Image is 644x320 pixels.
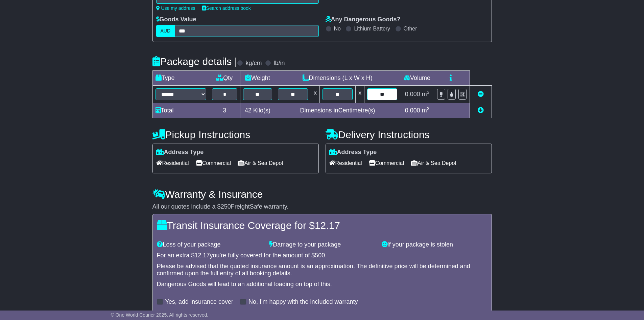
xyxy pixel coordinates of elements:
div: Damage to your package [266,241,378,249]
sup: 3 [427,90,430,95]
label: lb/in [273,60,285,67]
div: For an extra $ you're fully covered for the amount of $ . [157,252,487,259]
span: Air & Sea Depot [238,158,283,168]
span: Commercial [369,158,404,168]
span: 12.17 [315,220,340,231]
span: Residential [156,158,189,168]
label: No [334,25,341,32]
div: Dangerous Goods will lead to an additional loading on top of this. [157,281,487,288]
label: Yes, add insurance cover [165,298,233,306]
td: Dimensions (L x W x H) [275,71,400,86]
h4: Pickup Instructions [152,129,319,140]
span: Commercial [196,158,231,168]
td: Kilo(s) [240,103,275,118]
label: AUD [156,25,175,37]
td: 3 [209,103,240,118]
td: Weight [240,71,275,86]
td: Qty [209,71,240,86]
div: Loss of your package [153,241,266,249]
td: Type [152,71,209,86]
sup: 3 [427,106,430,111]
a: Use my address [156,5,195,11]
a: Add new item [478,107,484,114]
span: Residential [329,158,362,168]
td: x [356,86,364,103]
div: All our quotes include a $ FreightSafe warranty. [152,203,492,211]
td: x [311,86,319,103]
div: Please be advised that the quoted insurance amount is an approximation. The definitive price will... [157,263,487,277]
label: Address Type [329,149,377,156]
label: Address Type [156,149,204,156]
h4: Transit Insurance Coverage for $ [157,220,487,231]
td: Total [152,103,209,118]
h4: Package details | [152,56,237,67]
a: Search address book [202,5,251,11]
label: Lithium Battery [354,25,390,32]
label: Any Dangerous Goods? [326,16,401,23]
span: Air & Sea Depot [411,158,456,168]
label: No, I'm happy with the included warranty [248,298,358,306]
span: 42 [245,107,252,114]
span: 250 [221,203,231,210]
span: m [422,91,430,98]
label: kg/cm [245,60,262,67]
td: Dimensions in Centimetre(s) [275,103,400,118]
label: Goods Value [156,16,196,23]
h4: Delivery Instructions [326,129,492,140]
span: 0.000 [405,107,420,114]
a: Remove this item [478,91,484,98]
td: Volume [400,71,434,86]
span: 12.17 [195,252,210,259]
span: 500 [315,252,325,259]
h4: Warranty & Insurance [152,189,492,200]
label: Other [404,25,417,32]
span: © One World Courier 2025. All rights reserved. [111,312,209,318]
div: If your package is stolen [378,241,491,249]
span: m [422,107,430,114]
span: 0.000 [405,91,420,98]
